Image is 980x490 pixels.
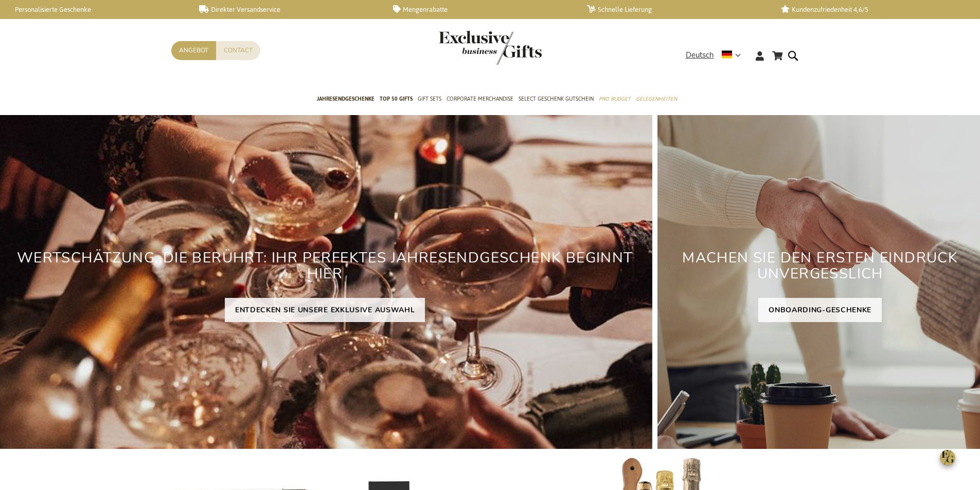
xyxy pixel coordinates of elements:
span: Gelegenheiten [636,93,677,104]
span: Pro Budget [599,93,631,104]
a: Angebot [171,41,216,60]
div: Deutsch [686,49,747,61]
a: Personalisierte Geschenke [5,5,183,14]
a: ENTDECKEN SIE UNSERE EXKLUSIVE AUSWAHL [225,298,425,322]
img: Exclusive Business gifts logo [439,31,542,65]
span: Gift Sets [418,93,441,104]
a: Direkter Versandservice [199,5,377,14]
a: ONBOARDING-GESCHENKE [758,298,882,322]
a: Mengenrabatte [393,5,571,14]
span: Jahresendgeschenke [317,93,375,104]
a: store logo [439,31,490,65]
span: Deutsch [686,49,714,61]
span: Corporate Merchandise [447,93,513,104]
a: Kundenzufriedenheit 4,6/5 [781,5,958,14]
a: Schnelle Lieferung [587,5,764,14]
span: TOP 50 Gifts [380,93,413,104]
span: Select Geschenk Gutschein [519,93,594,104]
a: Contact [216,41,260,60]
